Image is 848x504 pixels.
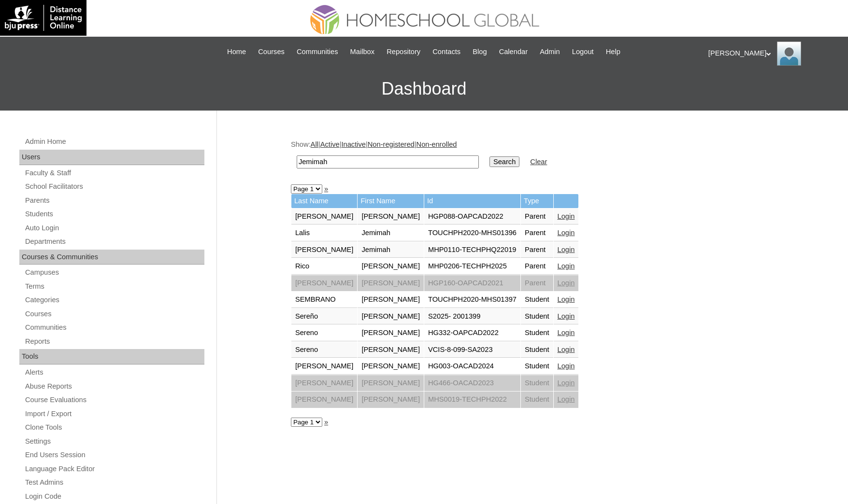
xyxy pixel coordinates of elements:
a: Courses [253,46,289,57]
td: Parent [521,225,553,241]
div: Courses & Communities [19,250,204,265]
td: Parent [521,242,553,258]
td: Sereno [291,325,358,341]
td: Sereño [291,308,358,325]
span: Repository [387,46,420,57]
span: Help [606,46,620,57]
a: Auto Login [24,222,204,234]
a: Login Code [24,490,204,503]
a: Blog [468,46,491,57]
td: HG003-OACAD2024 [424,358,520,375]
span: Admin [540,46,560,57]
td: SEMBRANO [291,292,358,308]
td: Type [521,194,553,208]
span: Communities [297,46,338,57]
a: Communities [292,46,343,57]
a: Login [558,346,575,353]
a: Categories [24,294,204,306]
td: Student [521,308,553,325]
td: S2025- 2001399 [424,308,520,325]
td: Student [521,325,553,341]
a: Import / Export [24,408,204,420]
a: Repository [382,46,425,57]
td: [PERSON_NAME] [291,275,358,292]
input: Search [297,155,479,168]
td: [PERSON_NAME] [358,325,424,341]
td: [PERSON_NAME] [358,292,424,308]
a: Home [222,46,251,57]
td: [PERSON_NAME] [358,209,424,225]
td: [PERSON_NAME] [358,275,424,292]
td: [PERSON_NAME] [291,375,358,392]
span: Calendar [499,46,528,57]
img: Ariane Ebuen [777,42,801,66]
td: Parent [521,258,553,275]
td: Jemimah [358,242,424,258]
td: [PERSON_NAME] [291,242,358,258]
td: MHP0110-TECHPHQ22019 [424,242,520,258]
a: Courses [24,308,204,320]
a: All [311,140,318,148]
a: Login [558,212,575,220]
td: HG332-OAPCAD2022 [424,325,520,341]
a: Mailbox [345,46,380,57]
td: Student [521,375,553,392]
a: Alerts [24,366,204,378]
td: MHP0206-TECHPH2025 [424,258,520,275]
td: Student [521,358,553,375]
td: [PERSON_NAME] [358,258,424,275]
div: Tools [19,349,204,364]
td: Student [521,292,553,308]
td: [PERSON_NAME] [358,392,424,408]
a: Non-registered [368,140,415,148]
td: TOUCHPH2020-MHS01396 [424,225,520,241]
td: [PERSON_NAME] [358,358,424,375]
a: Login [558,329,575,336]
a: Logout [567,46,599,57]
td: Parent [521,275,553,292]
td: [PERSON_NAME] [358,375,424,392]
a: Login [558,262,575,270]
td: Sereno [291,342,358,358]
a: Calendar [494,46,532,57]
a: Test Admins [24,476,204,489]
h3: Dashboard [5,67,843,111]
td: Student [521,342,553,358]
td: Jemimah [358,225,424,241]
input: Search [489,156,519,167]
td: [PERSON_NAME] [358,342,424,358]
td: Id [424,194,520,208]
td: [PERSON_NAME] [291,358,358,375]
a: Campuses [24,266,204,279]
span: Mailbox [350,46,375,57]
div: Show: | | | | [291,140,769,174]
td: Lalis [291,225,358,241]
a: Clear [530,158,547,166]
a: Students [24,208,204,220]
a: Login [558,379,575,387]
span: Home [227,46,246,57]
td: Parent [521,209,553,225]
div: Users [19,150,204,165]
a: » [324,185,328,193]
a: Login [558,229,575,237]
a: Clone Tools [24,421,204,434]
a: Admin Home [24,136,204,148]
a: Login [558,295,575,303]
span: Courses [258,46,285,57]
td: [PERSON_NAME] [291,392,358,408]
a: Parents [24,195,204,207]
span: Blog [473,46,487,57]
a: Reports [24,336,204,348]
td: MHS0019-TECHPH2022 [424,392,520,408]
a: Admin [535,46,565,57]
td: First Name [358,194,424,208]
a: Login [558,362,575,370]
td: VCIS-8-099-SA2023 [424,342,520,358]
div: [PERSON_NAME] [708,42,838,66]
a: Terms [24,280,204,293]
a: Course Evaluations [24,394,204,406]
td: TOUCHPH2020-MHS01397 [424,292,520,308]
a: Active [320,140,340,148]
td: [PERSON_NAME] [358,308,424,325]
